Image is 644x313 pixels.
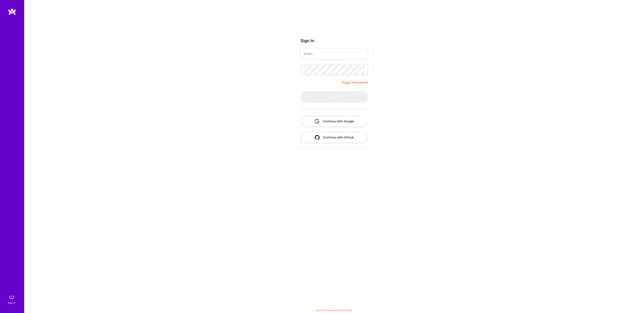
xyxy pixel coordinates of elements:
a: sign inSign In [8,293,16,305]
span: | [316,309,352,312]
img: icon [315,119,319,124]
img: icon [315,135,320,140]
button: Continue with Github [300,132,368,143]
img: sign in [8,293,16,301]
div: © 2025 ATeams Inc., All rights reserved. [24,301,644,311]
input: Email... [304,49,365,59]
div: Sign In [8,301,15,305]
button: Continue with Google [300,116,368,127]
a: Forgot Password? [342,80,368,85]
a: Privacy Policy [336,309,352,312]
button: Sign In [300,91,368,103]
a: Terms of Service [316,309,335,312]
h3: Sign In [300,38,314,43]
img: logo [8,8,16,15]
